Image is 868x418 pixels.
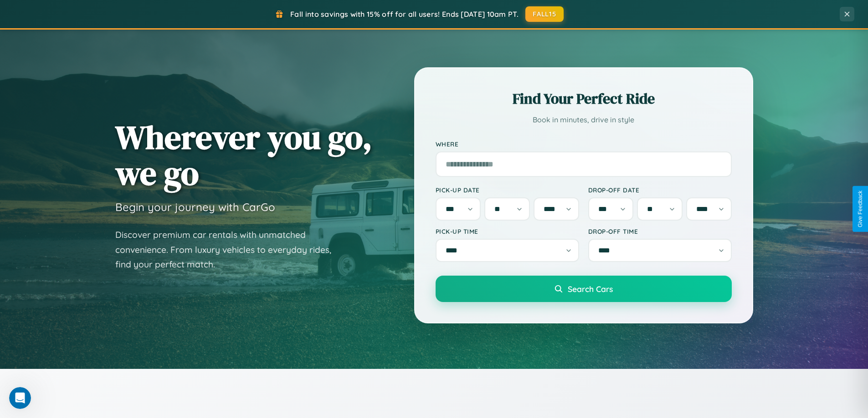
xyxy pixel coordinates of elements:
[568,284,613,294] span: Search Cars
[436,140,732,148] label: Where
[525,6,564,22] button: FALL15
[115,119,372,191] h1: Wherever you go, we go
[115,227,343,272] p: Discover premium car rentals with unmatched convenience. From luxury vehicles to everyday rides, ...
[436,89,732,109] h2: Find Your Perfect Ride
[588,227,732,235] label: Drop-off Time
[436,186,579,194] label: Pick-up Date
[290,10,519,19] span: Fall into savings with 15% off for all users! Ends [DATE] 10am PT.
[436,227,579,235] label: Pick-up Time
[115,200,275,214] h3: Begin your journey with CarGo
[9,387,31,409] iframe: Intercom live chat
[436,113,732,126] p: Book in minutes, drive in style
[436,276,732,302] button: Search Cars
[588,186,732,194] label: Drop-off Date
[857,191,863,227] div: Give Feedback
